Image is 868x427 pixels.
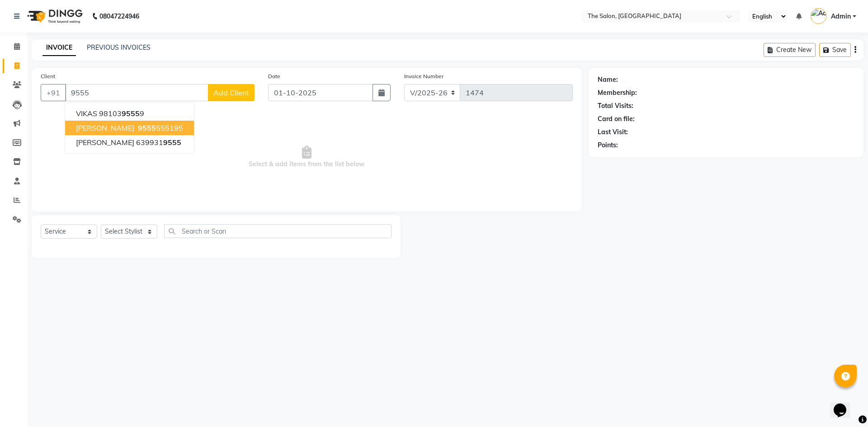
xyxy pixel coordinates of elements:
button: Save [819,43,851,57]
a: INVOICE [42,40,76,56]
input: Search or Scan [164,224,392,238]
span: 9555 [122,109,140,118]
label: Invoice Number [404,72,443,80]
b: 08047224946 [99,4,139,29]
div: Total Visits: [598,101,633,111]
div: Last Visit: [598,127,628,137]
div: Card on file: [598,114,635,124]
div: Points: [598,141,618,150]
label: Date [268,72,280,80]
span: Add Client [213,88,249,97]
span: [PERSON_NAME] [76,123,134,132]
div: Membership: [598,88,637,98]
iframe: chat widget [830,391,859,418]
ngb-highlight: 555195 [136,123,183,132]
div: Name: [598,75,618,84]
span: 9555 [163,138,181,147]
button: +91 [41,84,66,101]
ngb-highlight: 639931 [136,138,181,147]
span: Admin [831,12,851,21]
button: Create New [764,43,816,57]
ngb-highlight: 98103 9 [99,109,144,118]
label: Client [41,72,55,80]
span: 9555 [138,123,156,132]
span: VIKAS [76,109,97,118]
span: [PERSON_NAME] [76,138,134,147]
img: Admin [811,8,826,24]
span: Select & add items from the list below [41,112,573,202]
img: logo [23,4,85,29]
a: PREVIOUS INVOICES [87,43,151,52]
input: Search by Name/Mobile/Email/Code [65,84,208,101]
button: Add Client [208,84,255,101]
